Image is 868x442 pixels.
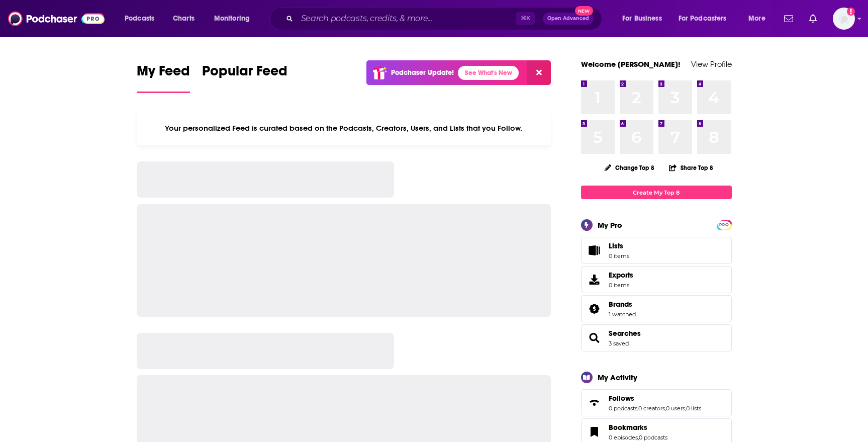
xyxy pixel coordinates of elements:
[125,12,154,26] span: Podcasts
[279,7,612,30] div: Search podcasts, credits, & more...
[581,389,732,416] span: Follows
[581,237,732,264] a: Lists
[847,8,855,16] svg: Add a profile image
[585,425,605,439] a: Bookmarks
[547,16,589,21] span: Open Advanced
[214,12,250,26] span: Monitoring
[718,221,730,228] a: PRO
[609,241,629,250] span: Lists
[202,62,287,93] a: Popular Feed
[202,62,287,85] span: Popular Feed
[833,8,855,30] button: Show profile menu
[173,12,195,26] span: Charts
[585,243,605,257] span: Lists
[833,8,855,30] span: Logged in as rowan.sullivan
[609,300,632,309] span: Brands
[581,324,732,351] span: Searches
[581,266,732,293] a: Exports
[575,6,593,16] span: New
[118,11,167,27] button: open menu
[833,8,855,30] img: User Profile
[679,12,727,26] span: For Podcasters
[137,62,190,93] a: My Feed
[297,11,516,27] input: Search podcasts, credits, & more...
[780,10,797,27] a: Show notifications dropdown
[686,405,701,412] a: 0 lists
[666,405,685,412] a: 0 users
[609,394,701,403] a: Follows
[609,340,629,347] a: 3 saved
[137,111,551,145] div: Your personalized Feed is curated based on the Podcasts, Creators, Users, and Lists that you Follow.
[609,423,667,432] a: Bookmarks
[609,329,641,338] a: Searches
[581,295,732,322] span: Brands
[581,59,681,69] a: Welcome [PERSON_NAME]!
[609,252,629,259] span: 0 items
[638,434,639,441] span: ,
[609,311,636,318] a: 1 watched
[543,13,594,25] button: Open AdvancedNew
[668,158,714,178] button: Share Top 8
[609,271,633,280] span: Exports
[638,405,665,412] a: 0 creators
[609,282,633,289] span: 0 items
[685,405,686,412] span: ,
[609,394,634,403] span: Follows
[8,9,105,28] img: Podchaser - Follow, Share and Rate Podcasts
[748,12,765,26] span: More
[609,434,638,441] a: 0 episodes
[516,12,535,25] span: ⌘ K
[585,396,605,410] a: Follows
[615,11,674,27] button: open menu
[458,66,519,80] a: See What's New
[691,59,732,69] a: View Profile
[581,186,732,199] a: Create My Top 8
[598,373,637,382] div: My Activity
[137,62,190,85] span: My Feed
[637,405,638,412] span: ,
[672,11,741,27] button: open menu
[741,11,778,27] button: open menu
[207,11,263,27] button: open menu
[598,220,622,230] div: My Pro
[166,11,201,27] a: Charts
[622,12,662,26] span: For Business
[718,221,730,229] span: PRO
[805,10,821,27] a: Show notifications dropdown
[585,331,605,345] a: Searches
[609,405,637,412] a: 0 podcasts
[585,302,605,316] a: Brands
[665,405,666,412] span: ,
[585,273,605,287] span: Exports
[609,423,647,432] span: Bookmarks
[599,161,661,174] button: Change Top 8
[639,434,667,441] a: 0 podcasts
[609,300,636,309] a: Brands
[609,241,623,250] span: Lists
[391,68,454,77] p: Podchaser Update!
